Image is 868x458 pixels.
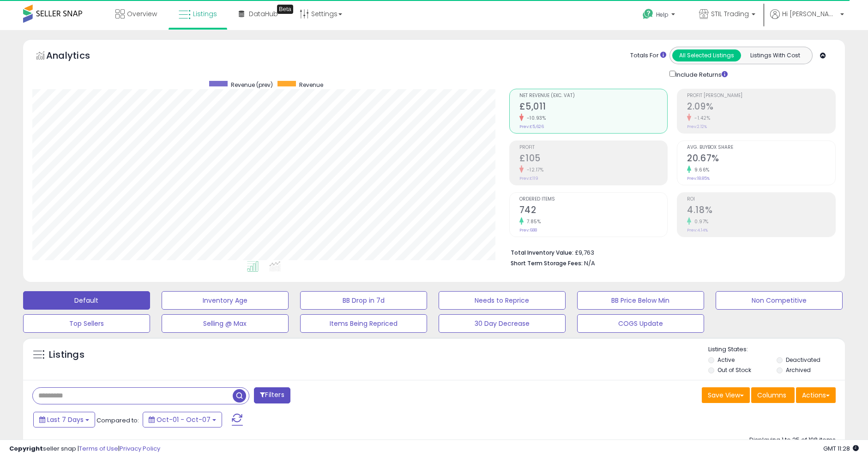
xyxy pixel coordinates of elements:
span: STIL Trading [711,9,749,18]
button: Actions [796,387,836,403]
small: 7.85% [524,218,541,225]
label: Deactivated [786,356,820,364]
strong: Copyright [9,444,43,453]
button: Save View [702,387,750,403]
span: Overview [127,9,157,18]
small: Prev: 2.12% [687,124,707,129]
button: Selling @ Max [162,314,289,333]
span: Oct-01 - Oct-07 [157,415,211,424]
small: -1.42% [691,115,710,122]
h2: £5,011 [519,101,668,114]
label: Out of Stock [717,366,751,374]
button: Items Being Repriced [300,314,427,333]
small: Prev: 688 [519,227,537,233]
span: Avg. Buybox Share [687,145,835,150]
li: £9,763 [511,246,829,257]
button: Needs to Reprice [439,291,566,310]
small: -12.17% [524,166,544,173]
button: Default [23,291,150,310]
span: DataHub [249,9,278,18]
a: Privacy Policy [120,444,160,453]
span: Last 7 Days [47,415,84,424]
a: Help [635,1,684,30]
span: N/A [584,259,595,268]
h2: 742 [519,205,668,217]
small: 9.66% [691,166,710,173]
span: Compared to: [96,416,139,425]
small: Prev: £119 [519,176,538,181]
span: Columns [757,391,786,400]
button: Top Sellers [23,314,150,333]
h2: 4.18% [687,205,835,217]
label: Active [717,356,735,364]
div: Totals For [630,51,666,60]
button: 30 Day Decrease [439,314,566,333]
button: Last 7 Days [33,412,95,427]
button: COGS Update [577,314,704,333]
h2: 20.67% [687,153,835,165]
button: Filters [254,387,290,403]
span: Hi [PERSON_NAME] [782,9,838,18]
button: Oct-01 - Oct-07 [143,412,222,427]
button: Listings With Cost [741,49,809,61]
a: Terms of Use [79,444,118,453]
h2: £105 [519,153,668,165]
div: Tooltip anchor [277,5,293,14]
h5: Listings [49,348,84,361]
button: BB Drop in 7d [300,291,427,310]
div: seller snap | | [9,445,160,453]
button: Non Competitive [716,291,843,310]
button: Inventory Age [162,291,289,310]
label: Archived [786,366,811,374]
p: Listing States: [708,345,845,354]
small: Prev: 4.14% [687,227,708,233]
small: Prev: 18.85% [687,176,710,181]
a: Hi [PERSON_NAME] [770,9,844,30]
b: Short Term Storage Fees: [511,259,583,267]
span: Profit [519,145,668,150]
div: Include Returns [663,69,739,79]
h2: 2.09% [687,101,835,114]
span: Listings [193,9,217,18]
span: 2025-10-15 11:28 GMT [823,444,859,453]
i: Get Help [642,8,654,20]
small: 0.97% [691,218,709,225]
span: Profit [PERSON_NAME] [687,93,835,98]
small: -10.93% [524,115,546,122]
button: All Selected Listings [672,49,741,61]
span: Ordered Items [519,197,668,202]
div: Displaying 1 to 25 of 198 items [749,436,836,445]
span: Revenue (prev) [231,81,273,89]
span: Net Revenue (Exc. VAT) [519,93,668,98]
span: ROI [687,197,835,202]
button: BB Price Below Min [577,291,704,310]
span: Revenue [299,81,323,89]
span: Help [656,11,669,18]
h5: Analytics [46,49,108,64]
button: Columns [751,387,795,403]
b: Total Inventory Value: [511,249,573,256]
small: Prev: £5,626 [519,124,544,129]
